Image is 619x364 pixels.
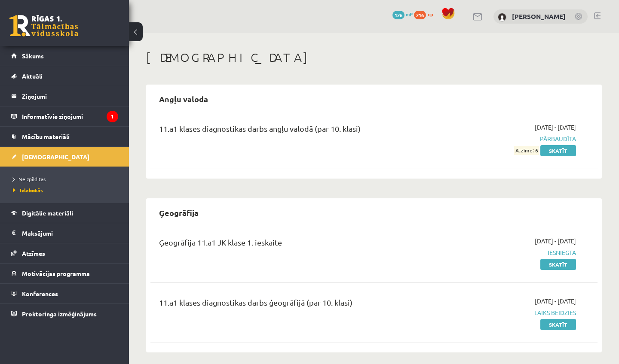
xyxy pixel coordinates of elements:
[514,146,539,155] span: Atzīme: 6
[406,11,413,18] span: mP
[22,52,44,60] span: Sākums
[392,11,413,18] a: 126 mP
[11,106,118,126] a: Informatīvie ziņojumi1
[11,86,118,106] a: Ziņojumi
[11,203,118,223] a: Digitālie materiāli
[22,249,45,257] span: Atzīmes
[22,270,90,277] span: Motivācijas programma
[22,72,43,80] span: Aktuāli
[159,297,433,312] div: 11.a1 klases diagnostikas darbs ģeogrāfijā (par 10. klasi)
[11,66,118,86] a: Aktuāli
[13,186,120,194] a: Izlabotās
[446,248,576,257] span: Iesniegta
[22,106,118,126] legend: Informatīvie ziņojumi
[13,176,46,182] span: Neizpildītās
[535,237,576,246] span: [DATE] - [DATE]
[11,46,118,66] a: Sākums
[535,123,576,132] span: [DATE] - [DATE]
[11,223,118,243] a: Maksājumi
[150,89,217,109] h2: Angļu valoda
[13,175,120,183] a: Neizpildītās
[11,147,118,167] a: [DEMOGRAPHIC_DATA]
[512,12,566,21] a: [PERSON_NAME]
[22,223,118,243] legend: Maksājumi
[535,297,576,306] span: [DATE] - [DATE]
[159,237,433,252] div: Ģeogrāfija 11.a1 JK klase 1. ieskaite
[159,123,433,139] div: 11.a1 klases diagnostikas darbs angļu valodā (par 10. klasi)
[446,134,576,143] span: Pārbaudīta
[22,209,73,217] span: Digitālie materiāli
[11,284,118,303] a: Konferences
[446,308,576,317] span: Laiks beidzies
[392,11,404,19] span: 126
[9,15,78,36] a: Rīgas 1. Tālmācības vidusskola
[146,50,602,65] h1: [DEMOGRAPHIC_DATA]
[11,304,118,324] a: Proktoringa izmēģinājums
[107,111,118,122] i: 1
[22,86,118,106] legend: Ziņojumi
[22,290,58,297] span: Konferences
[11,127,118,146] a: Mācību materiāli
[540,319,576,330] a: Skatīt
[22,133,70,140] span: Mācību materiāli
[498,13,506,21] img: Arianna Briška
[540,145,576,156] a: Skatīt
[414,11,426,19] span: 216
[427,11,433,18] span: xp
[22,310,97,318] span: Proktoringa izmēģinājums
[540,259,576,270] a: Skatīt
[150,203,207,223] h2: Ģeogrāfija
[13,187,43,194] span: Izlabotās
[11,243,118,263] a: Atzīmes
[22,153,89,161] span: [DEMOGRAPHIC_DATA]
[11,264,118,283] a: Motivācijas programma
[414,11,437,18] a: 216 xp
